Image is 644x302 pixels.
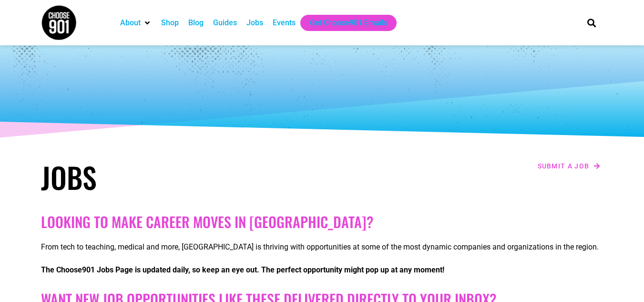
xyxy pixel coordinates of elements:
span: Submit a job [538,163,590,169]
a: Jobs [246,17,263,29]
a: Submit a job [535,160,603,172]
div: Search [583,15,599,31]
a: Blog [188,17,204,29]
div: About [115,15,156,31]
nav: Main nav [115,15,571,31]
a: Guides [213,17,237,29]
a: About [120,17,141,29]
a: Get Choose901 Emails [310,17,387,29]
strong: The Choose901 Jobs Page is updated daily, so keep an eye out. The perfect opportunity might pop u... [41,265,444,274]
h2: Looking to make career moves in [GEOGRAPHIC_DATA]? [41,213,603,230]
h1: Jobs [41,160,317,194]
p: From tech to teaching, medical and more, [GEOGRAPHIC_DATA] is thriving with opportunities at some... [41,241,603,253]
a: Events [273,17,296,29]
a: Shop [161,17,179,29]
